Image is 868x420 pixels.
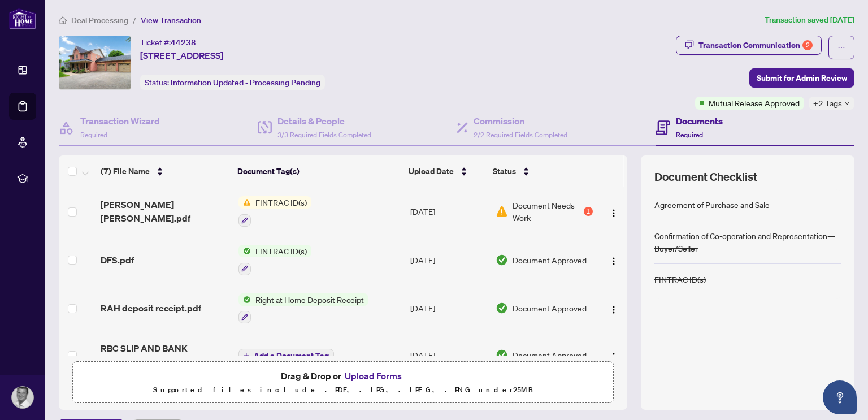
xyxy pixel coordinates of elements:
button: Submit for Admin Review [749,68,854,88]
span: RAH deposit receipt.pdf [101,301,201,315]
span: Mutual Release Approved [709,97,800,109]
span: FINTRAC ID(s) [251,245,311,257]
span: Drag & Drop or [281,369,405,383]
span: Document Needs Work [513,199,581,224]
p: Supported files include .PDF, .JPG, .JPEG, .PNG under 25 MB [80,383,606,397]
span: Document Checklist [654,169,757,185]
h4: Commission [474,114,567,128]
span: 3/3 Required Fields Completed [277,131,371,139]
button: Status IconFINTRAC ID(s) [238,196,311,227]
h4: Details & People [277,114,371,128]
button: Status IconFINTRAC ID(s) [238,245,311,275]
button: Open asap [823,380,857,414]
span: down [844,101,850,106]
div: Ticket #: [140,36,196,49]
button: Status IconRight at Home Deposit Receipt [238,293,368,324]
span: Required [80,131,107,139]
span: Deal Processing [71,15,128,25]
img: Profile Icon [12,387,33,408]
span: Document Approved [513,302,587,314]
span: (7) File Name [101,165,150,177]
button: Add a Document Tag [238,349,334,362]
td: [DATE] [406,332,491,378]
img: Logo [609,305,618,314]
img: Logo [609,257,618,266]
th: (7) File Name [96,155,233,187]
span: Drag & Drop orUpload FormsSupported files include .PDF, .JPG, .JPEG, .PNG under25MB [73,362,613,404]
div: FINTRAC ID(s) [654,273,706,285]
span: Submit for Admin Review [757,69,847,87]
article: Transaction saved [DATE] [765,14,854,27]
img: Status Icon [238,196,251,209]
span: [PERSON_NAME] [PERSON_NAME].pdf [101,198,229,225]
button: Transaction Communication2 [676,36,822,55]
span: Add a Document Tag [254,352,329,360]
button: Logo [605,202,623,220]
button: Add a Document Tag [238,348,334,362]
span: Upload Date [409,165,454,177]
img: Status Icon [238,245,251,257]
button: Logo [605,299,623,317]
button: Logo [605,251,623,269]
div: 1 [584,207,593,216]
th: Upload Date [404,155,488,187]
span: Information Updated - Processing Pending [171,77,320,88]
span: Required [676,131,703,139]
div: Confirmation of Co-operation and Representation—Buyer/Seller [654,230,841,254]
button: Logo [605,346,623,364]
span: DFS.pdf [101,253,134,267]
div: Status: [140,75,325,90]
img: Document Status [496,302,508,314]
th: Document Tag(s) [233,155,404,187]
img: logo [9,8,36,29]
span: +2 Tags [813,97,842,110]
span: home [59,16,67,24]
button: Upload Forms [341,369,405,383]
div: Transaction Communication [698,36,813,54]
td: [DATE] [406,236,491,284]
th: Status [488,155,594,187]
td: [DATE] [406,187,491,236]
span: RBC SLIP AND BANK DRAFT.png [101,341,229,369]
li: / [133,14,136,27]
img: Document Status [496,349,508,361]
img: Logo [609,352,618,361]
span: View Transaction [141,15,201,25]
span: Document Approved [513,254,587,266]
div: Agreement of Purchase and Sale [654,198,770,211]
span: plus [244,353,249,358]
img: IMG-N12182981_1.jpg [59,36,131,89]
img: Logo [609,209,618,218]
span: Right at Home Deposit Receipt [251,293,368,306]
td: [DATE] [406,284,491,333]
div: 2 [802,40,813,50]
span: 44238 [171,37,196,47]
img: Document Status [496,205,508,218]
img: Document Status [496,254,508,266]
span: [STREET_ADDRESS] [140,49,223,62]
h4: Documents [676,114,723,128]
span: FINTRAC ID(s) [251,196,311,209]
span: Status [493,165,516,177]
span: 2/2 Required Fields Completed [474,131,567,139]
h4: Transaction Wizard [80,114,160,128]
img: Status Icon [238,293,251,306]
span: ellipsis [837,44,845,51]
span: Document Approved [513,349,587,361]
